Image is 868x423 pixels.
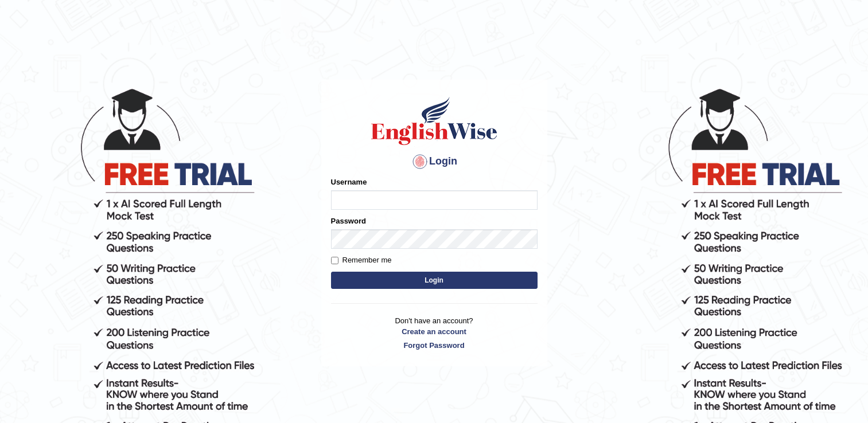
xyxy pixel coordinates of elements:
button: Login [331,272,538,289]
a: Create an account [331,326,538,337]
a: Forgot Password [331,340,538,351]
label: Username [331,177,367,187]
h4: Login [331,152,538,171]
input: Remember me [331,257,338,264]
img: Logo of English Wise sign in for intelligent practice with AI [369,95,500,147]
p: Don't have an account? [331,315,538,351]
label: Password [331,216,366,226]
label: Remember me [331,254,392,266]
